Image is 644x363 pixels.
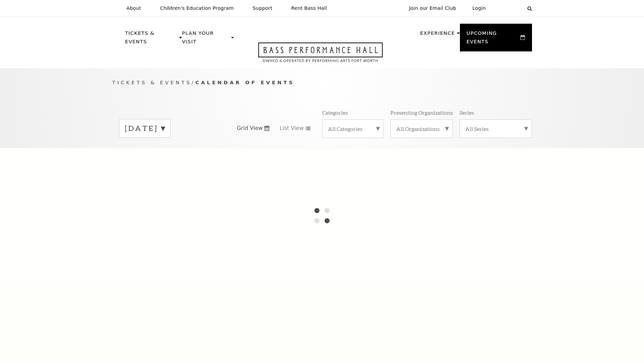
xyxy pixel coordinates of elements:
[420,29,455,41] p: Experience
[460,109,474,116] p: Series
[125,29,178,50] p: Tickets & Events
[127,5,141,11] p: About
[465,125,526,132] label: All Series
[195,80,294,85] span: Calendar of Events
[497,5,521,12] select: Select:
[396,125,447,132] label: All Organizations
[328,125,378,132] label: All Categories
[160,5,234,11] p: Children's Education Program
[291,5,327,11] p: Rent Bass Hall
[125,123,165,134] label: [DATE]
[112,80,192,85] span: Tickets & Events
[467,29,519,50] p: Upcoming Events
[112,78,532,87] p: /
[182,29,229,50] p: Plan Your Visit
[237,124,263,132] span: Grid View
[280,124,304,132] span: List View
[391,109,453,116] p: Presenting Organizations
[322,109,348,116] p: Categories
[253,5,272,11] p: Support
